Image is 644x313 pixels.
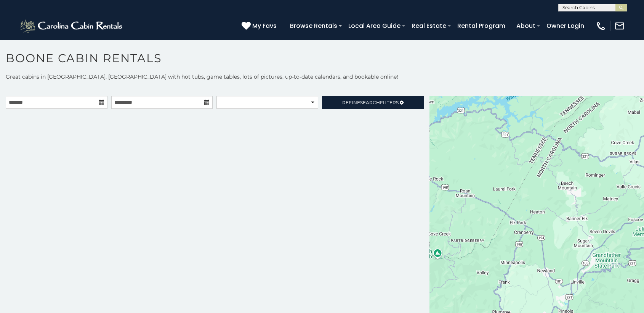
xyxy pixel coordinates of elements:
img: White-1-2.png [19,18,125,34]
span: Search [360,100,380,105]
a: My Favs [242,21,279,31]
a: Local Area Guide [344,19,404,32]
span: My Favs [252,21,277,31]
a: About [513,19,539,32]
a: RefineSearchFilters [322,96,424,109]
a: Browse Rentals [286,19,341,32]
a: Rental Program [453,19,509,32]
img: phone-regular-white.png [596,21,606,31]
span: Refine Filters [342,100,399,105]
a: Owner Login [543,19,588,32]
a: Real Estate [408,19,450,32]
img: mail-regular-white.png [614,21,625,31]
